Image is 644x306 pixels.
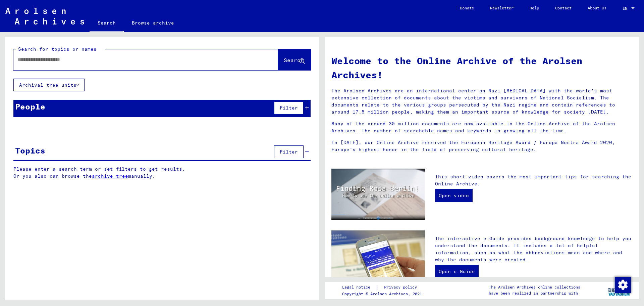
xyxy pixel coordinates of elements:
div: People [15,100,45,113]
div: | [342,284,425,291]
div: Topics [15,144,45,157]
p: Please enter a search term or set filters to get results. Or you also can browse the manually. [13,166,311,180]
button: Filter [274,101,304,114]
button: Archival tree units [13,79,85,91]
img: video.jpg [331,169,425,220]
a: Legal notice [342,284,376,291]
a: Search [90,15,124,32]
p: Many of the around 30 million documents are now available in the Online Archive of the Arolsen Ar... [331,120,632,134]
p: have been realized in partnership with [489,290,580,296]
p: In [DATE], our Online Archive received the European Heritage Award / Europa Nostra Award 2020, Eu... [331,139,632,153]
h1: Welcome to the Online Archive of the Arolsen Archives! [331,54,632,82]
a: archive tree [92,173,128,179]
a: Privacy policy [379,284,425,291]
img: eguide.jpg [331,230,425,293]
span: Filter [280,105,298,111]
img: Arolsen_neg.svg [5,8,84,25]
p: This short video covers the most important tips for searching the Online Archive. [435,173,632,187]
a: Browse archive [124,15,182,31]
mat-select-trigger: EN [623,6,627,11]
p: The Arolsen Archives online collections [489,284,580,290]
p: The Arolsen Archives are an international center on Nazi [MEDICAL_DATA] with the world’s most ext... [331,87,632,116]
mat-label: Search for topics or names [18,46,97,52]
a: Open video [435,189,473,202]
a: Open e-Guide [435,265,479,278]
img: Zustimmung ändern [615,277,631,293]
p: Copyright © Arolsen Archives, 2021 [342,291,425,297]
button: Filter [274,145,304,158]
div: Zustimmung ändern [614,276,631,293]
img: yv_logo.png [607,282,632,299]
span: Search [284,57,304,63]
span: Filter [280,149,298,155]
p: The interactive e-Guide provides background knowledge to help you understand the documents. It in... [435,235,632,263]
button: Search [278,49,311,70]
